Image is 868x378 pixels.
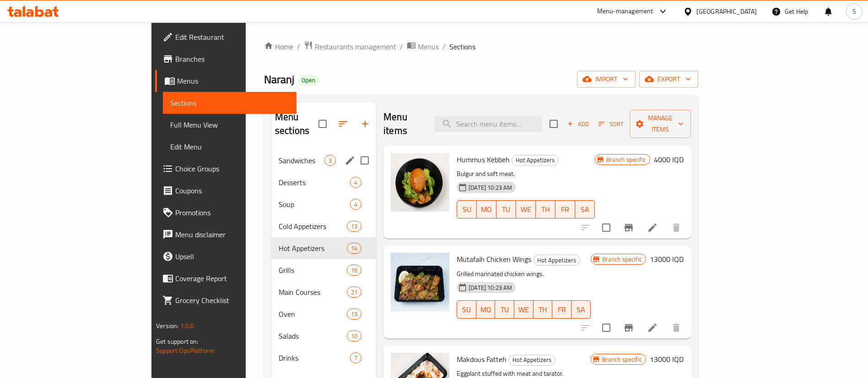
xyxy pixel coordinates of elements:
[279,330,347,341] span: Salads
[512,155,559,166] div: Hot Appetizers
[271,193,376,215] div: Soup4
[170,97,289,108] span: Sections
[279,265,347,276] span: Grills
[271,149,376,171] div: Sandwiches3edit
[170,119,289,130] span: Full Menu View
[279,243,347,254] span: Hot Appetizers
[279,199,350,210] span: Soup
[516,200,536,218] button: WE
[434,116,542,132] input: search
[175,295,289,306] span: Grocery Checklist
[264,41,698,53] nav: breadcrumb
[509,355,555,365] span: Hot Appetizers
[271,281,376,303] div: Main Courses21
[495,300,514,319] button: TU
[155,202,297,224] a: Promotions
[480,303,492,316] span: MO
[508,355,555,366] div: Hot Appetizers
[566,119,590,129] span: Add
[347,310,361,319] span: 13
[696,6,757,16] div: [GEOGRAPHIC_DATA]
[163,136,297,158] a: Edit Menu
[597,218,616,237] span: Select to update
[350,178,361,187] span: 4
[298,76,319,84] span: Open
[347,332,361,341] span: 10
[563,117,593,131] button: Add
[391,253,449,311] img: Mutafaih Chicken Wings
[156,320,178,332] span: Version:
[500,203,512,216] span: TU
[347,288,361,297] span: 21
[556,303,568,316] span: FR
[297,41,300,52] li: /
[496,200,516,218] button: TU
[457,252,531,266] span: Mutafaih Chicken Wings
[544,114,563,133] span: Select section
[575,200,595,218] button: SA
[596,117,626,131] button: Sort
[350,354,361,362] span: 7
[163,92,297,114] a: Sections
[279,155,324,166] div: Sandwiches
[155,26,297,48] a: Edit Restaurant
[647,222,658,233] a: Edit menu item
[175,185,289,196] span: Coupons
[577,71,636,88] button: import
[175,53,289,64] span: Branches
[520,203,532,216] span: WE
[347,244,361,253] span: 14
[647,322,658,333] a: Edit menu item
[347,265,361,276] div: items
[383,110,423,138] h2: Menu items
[279,309,347,319] div: Oven
[156,335,198,347] span: Get support on:
[324,155,336,166] div: items
[155,180,297,202] a: Coupons
[597,318,616,337] span: Select to update
[461,303,473,316] span: SU
[175,207,289,218] span: Promotions
[313,114,332,133] span: Select all sections
[347,266,361,275] span: 16
[271,237,376,259] div: Hot Appetizers14
[271,259,376,281] div: Grills16
[665,217,687,239] button: delete
[514,300,534,319] button: WE
[537,303,549,316] span: TH
[571,300,591,319] button: SA
[603,155,650,164] span: Branch specific
[350,352,361,363] div: items
[650,253,684,266] h6: 13000 IQD
[304,41,396,53] a: Restaurants management
[271,347,376,369] div: Drinks7
[155,267,297,289] a: Coverage Report
[271,146,376,373] nav: Menu sections
[555,200,575,218] button: FR
[465,283,516,292] span: [DATE] 10:23 AM
[325,156,335,165] span: 3
[163,114,297,136] a: Full Menu View
[461,203,473,216] span: SU
[457,268,590,280] p: Grilled marinated chicken wings.
[155,289,297,311] a: Grocery Checklist
[347,309,361,319] div: items
[418,41,439,52] span: Menus
[618,317,640,339] button: Branch-specific-item
[156,345,214,357] a: Support.OpsPlatform
[279,177,350,188] span: Desserts
[175,251,289,262] span: Upsell
[155,245,297,267] a: Upsell
[533,255,580,266] div: Hot Appetizers
[347,222,361,231] span: 13
[477,200,496,218] button: MO
[534,300,553,319] button: TH
[275,110,318,138] h2: Menu sections
[579,203,591,216] span: SA
[457,352,507,366] span: Makdous Fatteh
[391,153,449,212] img: Hummus Kebbeh
[170,141,289,152] span: Edit Menu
